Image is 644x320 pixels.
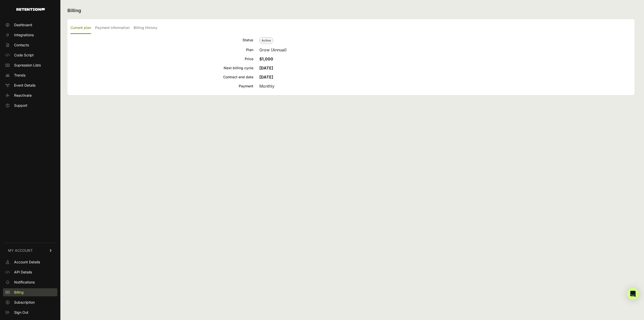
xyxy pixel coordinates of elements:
[134,22,157,34] label: Billing History
[3,258,57,266] a: Account Details
[3,298,57,306] a: Subscription
[70,37,253,44] div: Status
[3,308,57,316] a: Sign Out
[70,83,253,89] div: Payment
[14,260,40,265] span: Account Details
[3,61,57,69] a: Supression Lists
[14,63,41,68] span: Supression Lists
[14,83,35,88] span: Event Details
[14,53,34,58] span: Code Script
[259,83,631,89] div: Monthly
[70,22,91,34] label: Current plan
[259,75,273,80] strong: [DATE]
[8,248,33,253] span: MY ACCOUNT
[259,37,273,44] span: Active
[3,31,57,39] a: Integrations
[14,280,35,285] span: Notifications
[14,32,34,38] span: Integrations
[3,21,57,29] a: Dashboard
[259,65,273,70] strong: [DATE]
[3,268,57,276] a: API Details
[14,270,32,275] span: API Details
[3,278,57,286] a: Notifications
[259,56,273,61] strong: $1,000
[16,8,45,11] img: Retention.com
[14,103,27,108] span: Support
[70,65,253,71] div: Next billing cycle
[3,243,57,258] a: MY ACCOUNT
[14,43,29,48] span: Contacts
[3,41,57,49] a: Contacts
[14,93,32,98] span: Reactivate
[3,101,57,110] a: Support
[14,290,24,295] span: Billing
[627,288,639,300] div: Open Intercom Messenger
[70,74,253,80] div: Contract end date
[259,47,631,53] div: Grow (Annual)
[95,22,130,34] label: Payment Information
[3,71,57,79] a: Trends
[70,56,253,62] div: Price
[14,73,25,78] span: Trends
[70,47,253,53] div: Plan
[14,300,35,305] span: Subscription
[3,288,57,296] a: Billing
[3,51,57,59] a: Code Script
[3,81,57,89] a: Event Details
[14,22,32,27] span: Dashboard
[3,91,57,99] a: Reactivate
[67,7,634,14] h2: Billing
[14,310,28,315] span: Sign Out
